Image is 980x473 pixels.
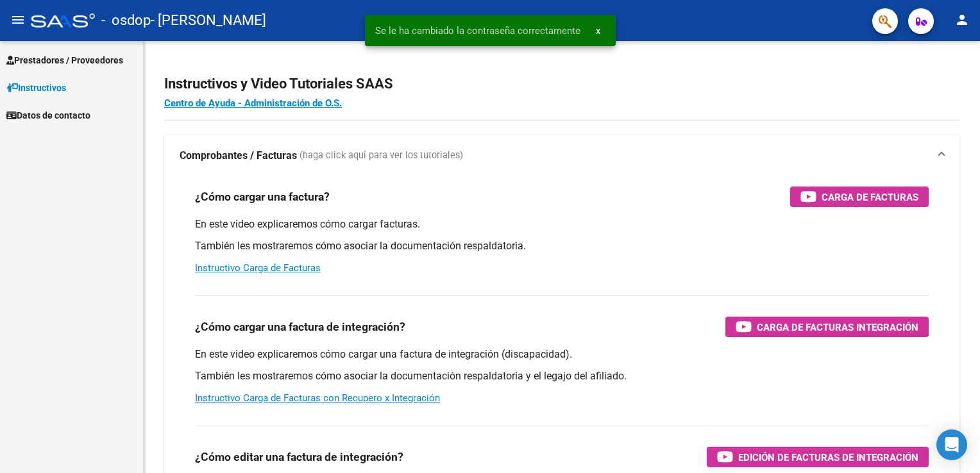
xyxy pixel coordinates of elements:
span: Instructivos [6,81,66,95]
h2: Instructivos y Video Tutoriales SAAS [164,72,959,96]
span: Se le ha cambiado la contraseña correctamente [375,24,580,37]
div: Open Intercom Messenger [936,429,967,460]
span: - osdop [101,6,151,35]
button: Edición de Facturas de integración [707,447,929,467]
strong: Comprobantes / Facturas [180,149,297,163]
mat-icon: person [954,12,970,28]
span: Carga de Facturas [822,189,918,205]
span: Datos de contacto [6,108,90,122]
span: Prestadores / Proveedores [6,53,123,67]
button: x [586,19,611,42]
a: Instructivo Carga de Facturas con Recupero x Integración [195,392,440,404]
button: Carga de Facturas [790,187,929,207]
p: En este video explicaremos cómo cargar facturas. [195,217,929,231]
span: Carga de Facturas Integración [757,319,918,335]
p: También les mostraremos cómo asociar la documentación respaldatoria. [195,239,929,253]
a: Centro de Ayuda - Administración de O.S. [164,97,342,109]
mat-expansion-panel-header: Comprobantes / Facturas (haga click aquí para ver los tutoriales) [164,135,959,176]
span: - [PERSON_NAME] [151,6,266,35]
h3: ¿Cómo cargar una factura? [195,188,330,206]
a: Instructivo Carga de Facturas [195,262,321,274]
span: Edición de Facturas de integración [738,449,918,465]
button: Carga de Facturas Integración [725,317,929,337]
p: En este video explicaremos cómo cargar una factura de integración (discapacidad). [195,347,929,361]
h3: ¿Cómo cargar una factura de integración? [195,318,405,336]
span: (haga click aquí para ver los tutoriales) [300,149,463,163]
mat-icon: menu [10,12,26,28]
span: x [596,25,600,37]
h3: ¿Cómo editar una factura de integración? [195,448,403,466]
p: También les mostraremos cómo asociar la documentación respaldatoria y el legajo del afiliado. [195,369,929,383]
